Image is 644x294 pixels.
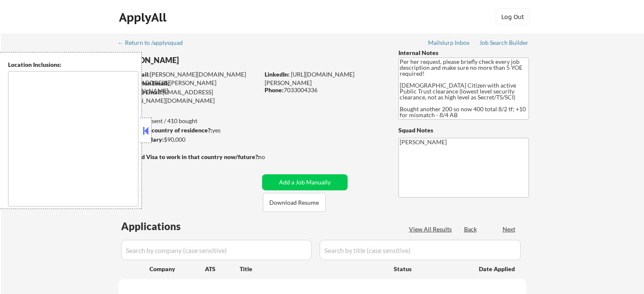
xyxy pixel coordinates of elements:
[118,126,212,134] strong: Can work in country of residence?:
[118,135,259,144] div: $90,000
[118,126,257,135] div: yes
[265,71,354,86] a: [URL][DOMAIN_NAME][PERSON_NAME]
[496,8,530,25] button: Log Out
[262,174,348,190] button: Add a Job Manually
[258,153,282,161] div: no
[503,225,516,234] div: Next
[205,265,240,273] div: ATS
[118,39,191,48] a: ← Return to /applysquad
[394,261,467,276] div: Status
[409,225,454,234] div: View All Results
[240,265,386,273] div: Title
[479,40,529,46] div: Job Search Builder
[121,221,205,231] div: Applications
[398,49,529,57] div: Internal Notes
[118,117,259,125] div: 216 sent / 410 bought
[479,265,516,273] div: Date Applied
[119,153,260,160] strong: Will need Visa to work in that country now/future?:
[428,40,470,46] div: Mailslurp Inbox
[464,225,478,234] div: Back
[320,240,521,260] input: Search by title (case sensitive)
[265,86,384,94] div: 7033004336
[398,126,529,135] div: Squad Notes
[265,86,284,93] strong: Phone:
[119,10,169,25] div: ApplyAll
[265,71,290,78] strong: LinkedIn:
[119,88,259,104] div: [EMAIL_ADDRESS][PERSON_NAME][DOMAIN_NAME]
[121,240,312,260] input: Search by company (case sensitive)
[119,55,293,66] div: [PERSON_NAME]
[8,60,138,69] div: Location Inclusions:
[118,40,191,46] div: ← Return to /applysquad
[428,39,470,48] a: Mailslurp Inbox
[263,193,326,212] button: Download Resume
[119,70,259,95] div: [PERSON_NAME][DOMAIN_NAME][EMAIL_ADDRESS][PERSON_NAME][DOMAIN_NAME]
[149,265,205,273] div: Company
